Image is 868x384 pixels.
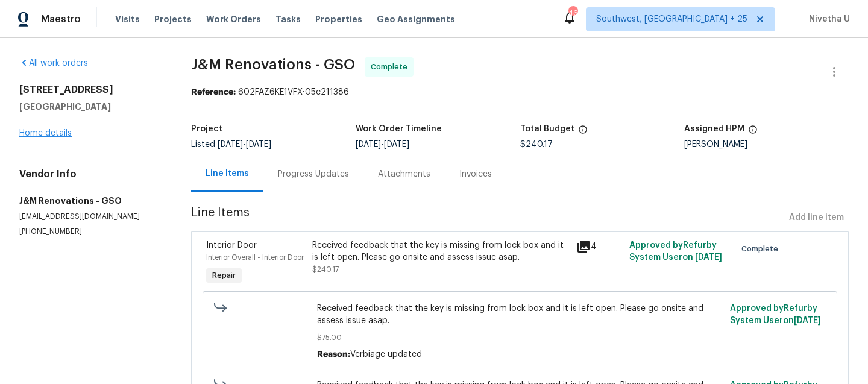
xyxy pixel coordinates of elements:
span: The total cost of line items that have been proposed by Opendoor. This sum includes line items th... [578,125,588,140]
span: Nivetha U [804,13,850,25]
span: Line Items [191,207,784,229]
span: Received feedback that the key is missing from lock box and it is left open. Please go onsite and... [317,303,723,327]
span: Repair [207,269,241,282]
div: Received feedback that the key is missing from lock box and it is left open. Please go onsite and... [312,239,570,263]
span: Maestro [41,13,81,25]
span: - [218,140,271,149]
div: 463 [568,7,577,19]
span: $240.17 [520,140,553,149]
span: Interior Door [206,241,257,250]
a: Home details [19,129,72,137]
h5: J&M Renovations - GSO [19,195,162,207]
span: Tasks [275,15,301,24]
span: Properties [315,13,362,25]
span: Geo Assignments [377,13,455,25]
span: Southwest, [GEOGRAPHIC_DATA] + 25 [596,13,747,25]
span: [DATE] [218,140,243,149]
div: Attachments [378,168,430,180]
h5: Assigned HPM [684,125,744,133]
p: [PHONE_NUMBER] [19,227,162,237]
span: [DATE] [356,140,381,149]
div: 602FAZ6KE1VFX-05c211386 [191,86,849,98]
span: J&M Renovations - GSO [191,57,355,72]
p: [EMAIL_ADDRESS][DOMAIN_NAME] [19,212,162,222]
span: - [356,140,409,149]
h5: [GEOGRAPHIC_DATA] [19,101,162,113]
div: 4 [576,239,622,254]
h5: Total Budget [520,125,574,133]
div: [PERSON_NAME] [684,140,849,149]
span: Approved by Refurby System User on [730,304,821,325]
span: [DATE] [246,140,271,149]
a: All work orders [19,59,88,68]
span: Visits [115,13,140,25]
span: Complete [741,243,783,255]
h5: Project [191,125,222,133]
h2: [STREET_ADDRESS] [19,84,162,96]
span: Reason: [317,350,350,359]
span: $240.17 [312,266,339,273]
span: [DATE] [695,253,722,262]
div: Invoices [459,168,492,180]
div: Progress Updates [278,168,349,180]
span: Approved by Refurby System User on [629,241,722,262]
span: Projects [154,13,192,25]
span: [DATE] [384,140,409,149]
h5: Work Order Timeline [356,125,442,133]
span: $75.00 [317,332,723,344]
span: Complete [371,61,412,73]
span: Listed [191,140,271,149]
span: Work Orders [206,13,261,25]
b: Reference: [191,88,236,96]
div: Line Items [206,168,249,180]
h4: Vendor Info [19,168,162,180]
span: Interior Overall - Interior Door [206,254,304,261]
span: Verbiage updated [350,350,422,359]
span: [DATE] [794,316,821,325]
span: The hpm assigned to this work order. [748,125,758,140]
